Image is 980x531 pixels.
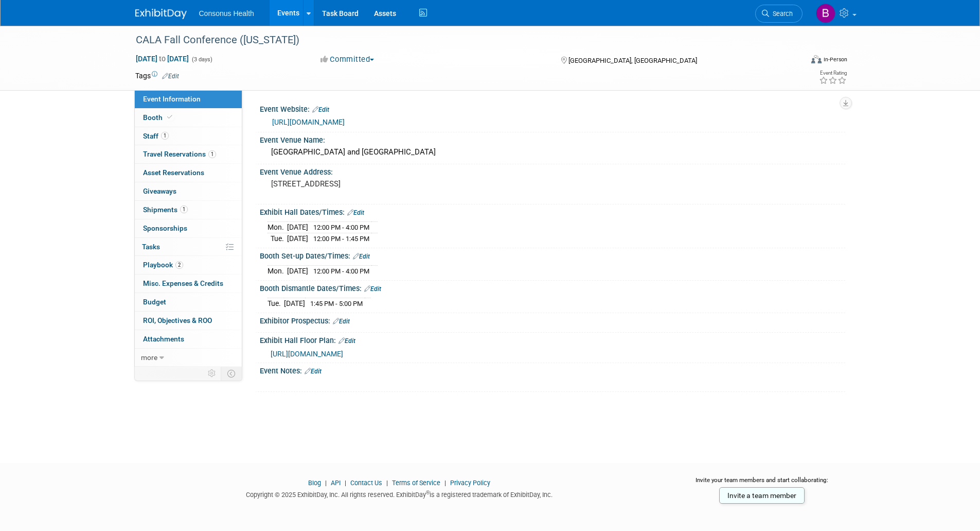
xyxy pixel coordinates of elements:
div: Booth Set-up Dates/Times: [260,248,845,262]
td: Mon. [268,266,287,277]
span: Tasks [142,243,160,251]
a: Travel Reservations1 [135,145,242,163]
span: Budget [143,298,166,306]
div: CALA Fall Conference ([US_STATE]) [132,31,787,49]
a: Attachments [135,330,242,348]
span: Event Information [143,95,201,103]
span: 1 [208,150,216,158]
div: Exhibit Hall Floor Plan: [260,333,845,346]
td: Mon. [268,222,287,233]
td: [DATE] [287,233,308,244]
a: Contact Us [350,479,382,487]
td: [DATE] [284,298,305,309]
a: Edit [353,253,370,260]
a: Misc. Expenses & Credits [135,275,242,293]
td: Tue. [268,298,284,309]
a: Edit [364,285,381,293]
div: Event Venue Address: [260,164,845,177]
div: Event Notes: [260,363,845,376]
a: Edit [338,337,355,345]
a: more [135,349,242,367]
span: Staff [143,132,169,140]
td: [DATE] [287,222,308,233]
a: Blog [308,479,321,487]
div: Event Format [742,54,848,69]
span: Asset Reservations [143,168,204,177]
a: [URL][DOMAIN_NAME] [272,118,345,126]
span: Booth [143,113,174,122]
a: [URL][DOMAIN_NAME] [271,350,343,358]
a: Edit [347,209,364,216]
img: ExhibitDay [135,9,187,19]
pre: [STREET_ADDRESS] [271,179,492,189]
a: Booth [135,109,242,127]
a: Edit [162,73,179,80]
img: Format-Inperson.png [811,55,822,63]
span: Travel Reservations [143,150,216,158]
span: 12:00 PM - 4:00 PM [313,267,369,275]
span: 1 [180,205,188,213]
span: 1:45 PM - 5:00 PM [310,300,363,307]
a: Event Information [135,90,242,108]
span: Search [769,10,793,18]
span: | [342,479,349,487]
span: Sponsorships [143,224,187,232]
span: more [141,353,157,362]
span: Attachments [143,335,184,343]
a: Giveaways [135,182,242,200]
span: Shipments [143,205,188,214]
td: [DATE] [287,266,308,277]
a: Asset Reservations [135,164,242,182]
a: Tasks [135,238,242,256]
div: Invite your team members and start collaborating: [679,476,845,491]
div: Booth Dismantle Dates/Times: [260,281,845,294]
span: 1 [161,132,169,140]
a: Edit [333,318,350,325]
a: ROI, Objectives & ROO [135,312,242,330]
div: In-Person [823,56,847,63]
span: 12:00 PM - 1:45 PM [313,235,369,243]
a: Sponsorships [135,219,242,237]
sup: ® [426,490,430,495]
span: Misc. Expenses & Credits [143,279,223,287]
span: to [157,55,167,63]
a: API [331,479,341,487]
a: Terms of Service [392,479,440,487]
a: Privacy Policy [450,479,490,487]
td: Personalize Event Tab Strip [203,367,221,380]
div: Event Venue Name: [260,132,845,145]
a: Playbook2 [135,256,242,274]
a: Budget [135,293,242,311]
span: [GEOGRAPHIC_DATA], [GEOGRAPHIC_DATA] [568,57,697,64]
a: Search [755,5,803,23]
i: Booth reservation complete [167,114,172,120]
span: [DATE] [DATE] [135,54,189,63]
div: Copyright © 2025 ExhibitDay, Inc. All rights reserved. ExhibitDay is a registered trademark of Ex... [135,488,664,500]
span: Playbook [143,261,183,269]
a: Shipments1 [135,201,242,219]
span: 2 [175,261,183,269]
td: Toggle Event Tabs [221,367,242,380]
span: | [442,479,449,487]
a: Edit [305,368,322,375]
div: Exhibitor Prospectus: [260,313,845,327]
a: Invite a team member [719,487,805,504]
span: Giveaways [143,187,176,195]
span: (3 days) [191,56,212,63]
button: Committed [317,54,378,65]
div: Event Website: [260,101,845,115]
a: Edit [312,106,329,113]
td: Tags [135,71,179,81]
td: Tue. [268,233,287,244]
span: Consonus Health [199,9,254,18]
a: Staff1 [135,127,242,145]
div: [GEOGRAPHIC_DATA] and [GEOGRAPHIC_DATA] [268,144,838,160]
div: Event Rating [819,71,847,76]
div: Exhibit Hall Dates/Times: [260,204,845,218]
span: | [323,479,329,487]
img: Bridget Crane [816,4,835,23]
span: 12:00 PM - 4:00 PM [313,224,369,231]
span: | [384,479,390,487]
span: ROI, Objectives & ROO [143,316,212,324]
